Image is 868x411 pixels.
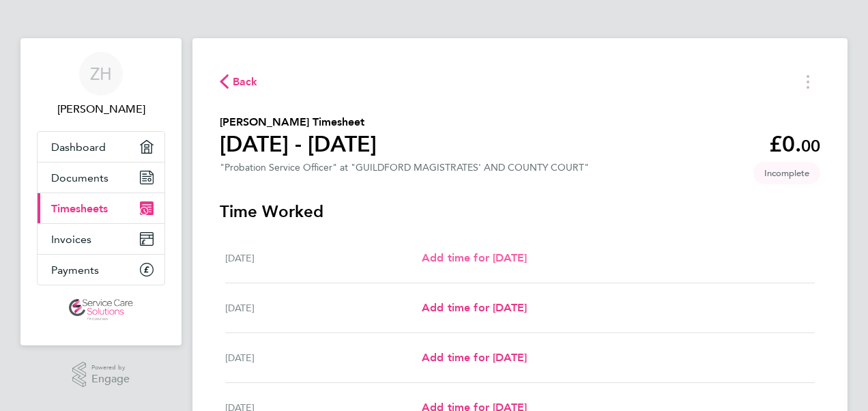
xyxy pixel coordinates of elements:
a: Powered byEngage [72,362,130,388]
app-decimal: £0. [769,131,820,157]
span: Zahra Hassanali [37,101,165,117]
span: Back [233,74,258,90]
span: 00 [801,136,820,156]
a: Go to home page [37,299,165,321]
h2: [PERSON_NAME] Timesheet [220,114,377,130]
h1: [DATE] - [DATE] [220,130,377,158]
div: [DATE] [225,350,422,366]
span: Dashboard [51,141,106,154]
span: Add time for [DATE] [422,251,527,264]
div: [DATE] [225,250,422,266]
span: Documents [51,171,108,184]
span: ZH [90,65,112,83]
span: Add time for [DATE] [422,351,527,364]
img: servicecare-logo-retina.png [69,299,133,321]
span: Powered by [91,362,130,373]
div: [DATE] [225,300,422,316]
a: Dashboard [38,132,164,162]
a: Documents [38,162,164,193]
a: Add time for [DATE] [422,250,527,266]
a: ZH[PERSON_NAME] [37,52,165,117]
nav: Main navigation [20,38,182,345]
a: Invoices [38,224,164,254]
span: Invoices [51,233,91,246]
a: Add time for [DATE] [422,350,527,366]
span: Timesheets [51,202,108,215]
span: Engage [91,373,130,385]
span: This timesheet is Incomplete. [753,162,820,184]
span: Add time for [DATE] [422,301,527,314]
button: Back [220,73,258,90]
button: Timesheets Menu [796,71,820,92]
a: Add time for [DATE] [422,300,527,316]
a: Payments [38,255,164,285]
h3: Time Worked [220,201,820,223]
a: Timesheets [38,193,164,223]
span: Payments [51,264,99,277]
div: "Probation Service Officer" at "GUILDFORD MAGISTRATES' AND COUNTY COURT" [220,162,589,173]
